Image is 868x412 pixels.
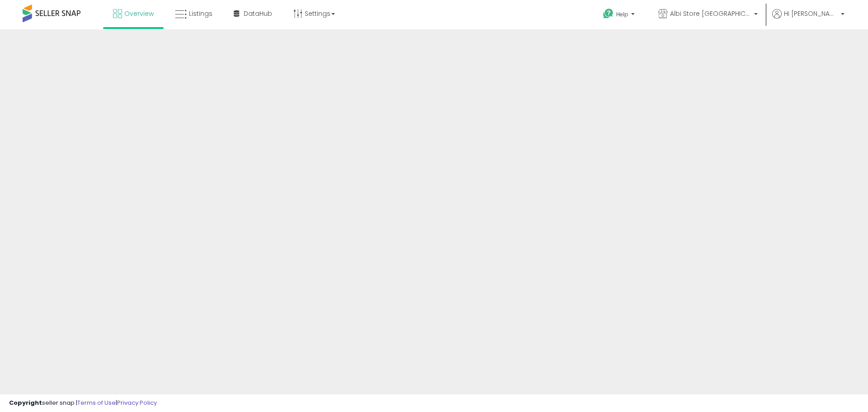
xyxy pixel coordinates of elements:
span: Listings [189,9,212,18]
a: Terms of Use [77,398,116,407]
span: Help [616,10,628,18]
a: Hi [PERSON_NAME] [772,9,844,29]
strong: Copyright [9,398,42,407]
span: DataHub [244,9,272,18]
i: Get Help [603,8,614,19]
a: Privacy Policy [117,398,157,407]
span: Hi [PERSON_NAME] [784,9,838,18]
a: Help [596,1,644,29]
span: Albi Store [GEOGRAPHIC_DATA] [670,9,751,18]
span: Overview [124,9,154,18]
div: seller snap | | [9,399,157,407]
